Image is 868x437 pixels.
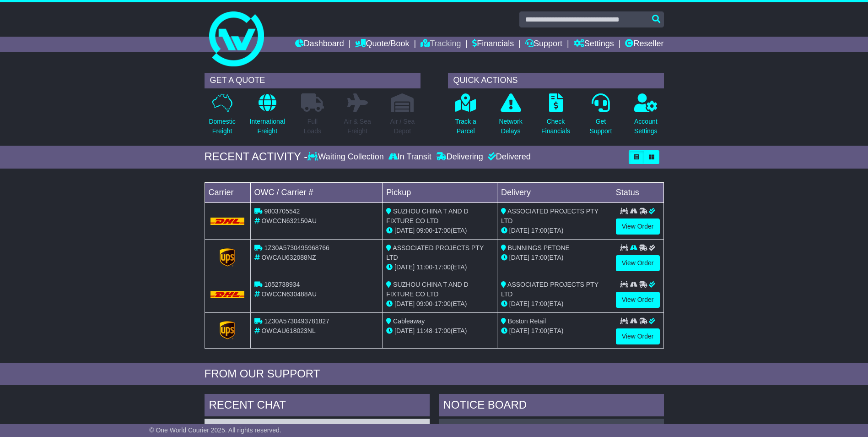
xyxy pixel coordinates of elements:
div: (ETA) [501,326,608,336]
a: InternationalFreight [249,93,286,141]
span: [DATE] [509,327,529,334]
div: (ETA) [501,299,608,309]
div: Delivering [434,152,485,162]
a: Track aParcel [455,93,477,141]
a: Tracking [421,37,461,52]
a: CheckFinancials [541,93,571,141]
span: ASSOCIATED PROJECTS PTY LTD [501,208,598,224]
td: OWC / Carrier # [250,182,383,202]
span: [DATE] [509,227,529,234]
td: Delivery [497,182,612,202]
div: Delivered [485,152,531,162]
span: SUZHOU CHINA T AND D FIXTURE CO LTD [386,208,468,224]
a: Dashboard [295,37,344,52]
div: - (ETA) [386,326,493,336]
span: 17:00 [435,327,451,334]
span: 17:00 [531,227,547,234]
div: - (ETA) [386,226,493,235]
span: © One World Courier 2025. All rights reserved. [149,426,281,434]
td: Pickup [383,182,497,202]
img: DHL.png [210,218,245,225]
span: 11:48 [416,327,432,334]
div: RECENT CHAT [205,394,430,419]
span: 17:00 [531,327,547,334]
a: Financials [472,37,514,52]
div: RECENT ACTIVITY - [205,150,308,164]
div: In Transit [386,152,434,162]
img: GetCarrierServiceLogo [220,248,235,267]
div: - (ETA) [386,299,493,309]
span: s00062722 [501,423,532,431]
a: AccountSettings [634,93,658,141]
div: [DATE] 11:03 [387,423,425,431]
span: Cableaway [393,317,425,325]
span: 1Z30A5730493781827 [264,317,329,325]
a: Reseller [625,37,663,52]
a: View Order [616,218,660,235]
span: 17:00 [435,227,451,234]
a: GetSupport [589,93,612,141]
p: International Freight [250,117,285,136]
a: Quote/Book [355,37,409,52]
p: Track a Parcel [455,117,476,136]
div: QUICK ACTIONS [448,73,664,88]
div: - (ETA) [386,262,493,272]
span: [DATE] [394,327,415,334]
a: Settings [574,37,614,52]
a: View Order [616,292,660,308]
div: GET A QUOTE [205,73,421,88]
td: Carrier [205,182,250,202]
a: View Order [616,255,660,271]
span: [DATE] [394,300,415,307]
span: 9803705542 [264,208,300,215]
span: 17:00 [531,254,547,261]
span: [DATE] [509,300,529,307]
img: GetCarrierServiceLogo [220,321,235,339]
p: Domestic Freight [209,117,235,136]
span: 17:00 [435,300,451,307]
div: ( ) [443,423,659,431]
p: Air & Sea Freight [344,117,371,136]
div: (ETA) [501,226,608,235]
img: DHL.png [210,291,245,298]
a: DomesticFreight [208,93,236,141]
p: Full Loads [301,117,324,136]
span: 17:00 [435,263,451,271]
span: SUZHOU CHINA T AND D FIXTURE CO LTD [386,281,468,298]
div: ( ) [209,423,425,431]
span: 09:00 [416,300,432,307]
span: OWCCN630488AU [261,290,317,298]
div: Waiting Collection [307,152,386,162]
p: Air / Sea Depot [390,117,415,136]
p: Check Financials [541,117,570,136]
span: 09:00 [416,227,432,234]
span: ASSOCIATED PROJECTS PTY LTD [386,244,484,261]
p: Get Support [589,117,612,136]
div: NOTICE BOARD [439,394,664,419]
span: [DATE] [394,263,415,271]
span: OWCAU618023NL [261,327,315,334]
span: S00059236 [267,423,300,431]
div: (ETA) [501,253,608,262]
span: 1052738934 [264,281,300,288]
a: View Order [616,328,660,344]
span: ASSOCIATED PROJECTS PTY LTD [501,281,598,298]
td: Status [612,182,663,202]
div: FROM OUR SUPPORT [205,367,664,381]
span: 1Z30A5730495968766 [264,244,329,251]
span: [DATE] [394,227,415,234]
span: BUNNINGS PETONE [508,244,570,251]
span: OWCCN632150AU [261,217,317,224]
a: Support [525,37,562,52]
span: 17:00 [531,300,547,307]
a: NetworkDelays [498,93,523,141]
a: OWCCN600816AU [209,423,264,431]
p: Account Settings [634,117,658,136]
div: [DATE] 15:01 [621,423,659,431]
span: 11:00 [416,263,432,271]
span: Boston Retail [508,317,546,325]
span: [DATE] [509,254,529,261]
p: Network Delays [499,117,522,136]
span: OWCAU632088NZ [261,254,316,261]
a: OWCCN632150AU [443,423,499,431]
